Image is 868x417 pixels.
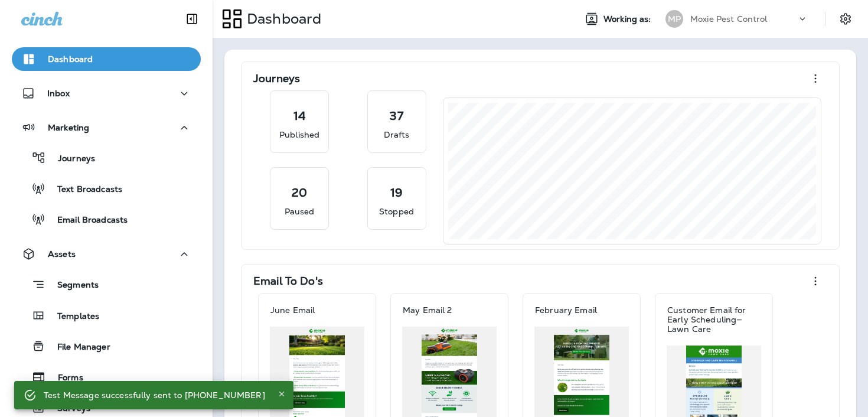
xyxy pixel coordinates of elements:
p: Journeys [253,73,300,84]
p: Segments [45,280,99,292]
p: Dashboard [48,54,93,64]
p: 19 [390,187,403,198]
p: 14 [293,110,306,122]
p: Dashboard [242,10,321,28]
p: Email Broadcasts [45,215,128,226]
button: Collapse Sidebar [175,7,208,31]
button: Forms [12,364,201,389]
p: File Manager [45,342,110,353]
button: Text Broadcasts [12,176,201,201]
p: Assets [48,249,76,259]
p: 37 [390,110,403,122]
div: MP [665,10,683,28]
p: Paused [285,206,315,217]
button: File Manager [12,334,201,359]
p: Forms [46,373,83,384]
button: Inbox [12,82,201,105]
button: Email Broadcasts [12,207,201,232]
button: Journeys [12,145,201,170]
p: Stopped [379,206,414,217]
button: Marketing [12,116,201,139]
p: Drafts [384,129,410,141]
button: Templates [12,303,201,328]
p: Moxie Pest Control [690,14,768,24]
button: Dashboard [12,47,201,71]
button: Assets [12,242,201,266]
p: Published [279,129,319,141]
button: Settings [835,8,856,30]
p: June Email [270,305,315,315]
p: May Email 2 [403,305,452,315]
button: Segments [12,272,201,297]
button: Close [275,387,289,401]
p: Marketing [48,123,89,132]
p: February Email [535,305,597,315]
p: 20 [292,187,307,198]
p: Email To Do's [253,275,323,287]
p: Inbox [47,89,70,98]
p: Templates [45,311,99,322]
div: Test Message successfully sent to [PHONE_NUMBER] [44,385,265,406]
p: Customer Email for Early Scheduling—Lawn Care [667,305,761,334]
p: Journeys [46,154,95,165]
span: Working as: [603,14,654,24]
p: Text Broadcasts [45,184,122,196]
